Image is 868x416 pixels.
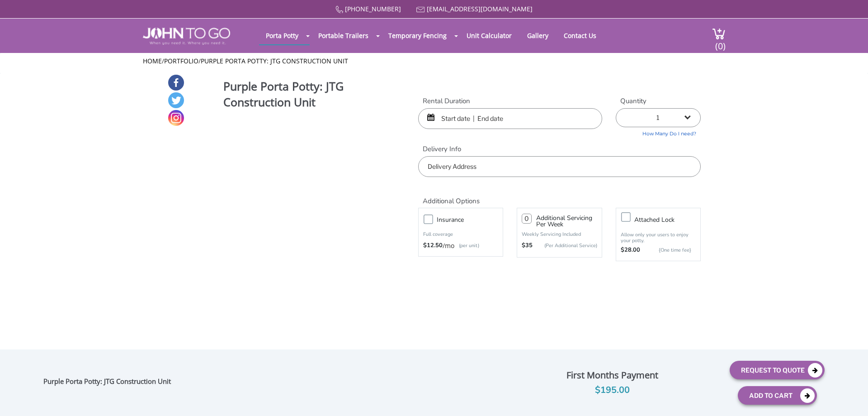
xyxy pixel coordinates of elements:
div: First Months Payment [502,368,723,383]
a: Twitter [168,92,184,108]
p: Full coverage [423,230,498,239]
p: Allow only your users to enjoy your potty. [621,232,696,244]
p: (per unit) [454,241,479,250]
a: Contact Us [557,27,603,44]
a: Portfolio [164,57,198,65]
input: Delivery Address [418,156,701,177]
button: Request To Quote [730,361,825,379]
a: Porta Potty [259,27,305,44]
div: /mo [423,241,498,250]
span: (0) [715,33,726,52]
p: Weekly Servicing Included [522,231,597,238]
a: Facebook [168,75,184,91]
ul: / / [143,57,726,66]
h2: Additional Options [418,186,701,206]
a: Gallery [520,27,555,44]
img: cart a [712,28,726,40]
img: JOHN to go [143,28,230,45]
a: Home [143,57,162,65]
a: Unit Calculator [460,27,519,44]
h1: Purple Porta Potty: JTG Construction Unit [223,78,386,112]
input: Start date | End date [418,108,602,129]
label: Delivery Info [418,144,701,154]
button: Add To Cart [738,386,817,405]
h3: Additional Servicing Per Week [536,215,597,228]
a: Portable Trailers [311,27,375,44]
label: Quantity [616,96,701,106]
p: (Per Additional Service) [533,242,597,249]
label: Rental Duration [418,96,602,106]
strong: $12.50 [423,241,443,250]
a: [PHONE_NUMBER] [345,5,401,13]
strong: $35 [522,241,533,250]
h3: Insurance [437,214,507,225]
a: Purple Porta Potty: JTG Construction Unit [201,57,348,65]
a: Temporary Fencing [382,27,453,44]
strong: $28.00 [621,246,640,255]
a: How Many Do I need? [616,127,701,138]
a: Instagram [168,110,184,126]
a: [EMAIL_ADDRESS][DOMAIN_NAME] [427,5,533,13]
h3: Attached lock [634,214,705,225]
div: $195.00 [502,383,723,397]
input: 0 [522,214,532,224]
p: {One time fee} [645,246,691,255]
img: Call [335,6,343,14]
img: Mail [416,7,425,13]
